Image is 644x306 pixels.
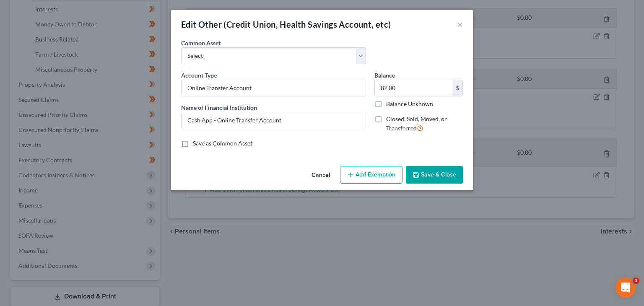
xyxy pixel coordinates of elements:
button: × [457,19,463,29]
input: Credit Union, HSA, etc [182,80,366,96]
input: 0.00 [375,80,452,96]
input: Enter name... [182,112,366,128]
iframe: Intercom live chat [615,277,636,298]
label: Balance Unknown [386,100,433,108]
button: Cancel [305,167,337,184]
button: Add Exemption [340,166,402,184]
div: Edit Other (Credit Union, Health Savings Account, etc) [181,18,391,30]
label: Balance [374,71,395,80]
label: Account Type [181,71,217,80]
div: $ [452,80,462,96]
span: Closed, Sold, Moved, or Transferred [386,115,447,132]
label: Common Asset [181,39,221,47]
label: Save as Common Asset [193,139,252,148]
span: Name of Financial Institution [181,104,257,111]
button: Save & Close [406,166,463,184]
span: 1 [633,277,639,284]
